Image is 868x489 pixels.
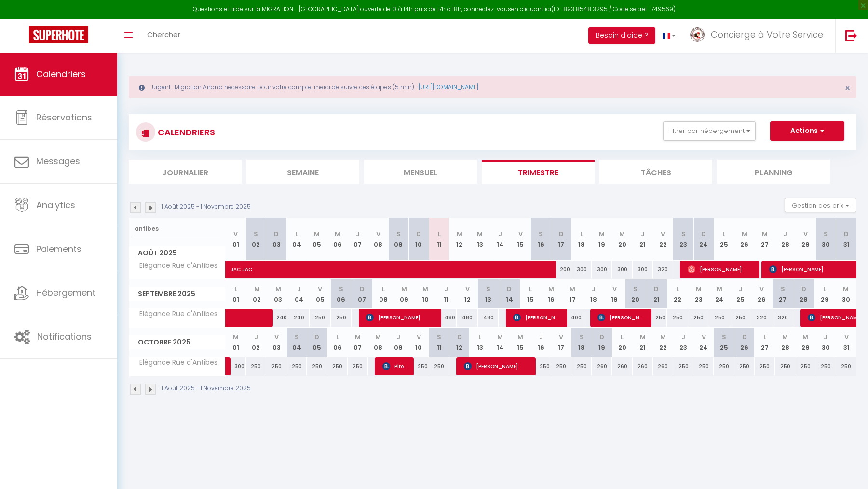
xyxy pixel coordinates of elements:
[331,309,352,327] div: 250
[408,218,429,261] th: 10
[131,261,220,271] span: Elégance Rue d'Antibes
[751,279,773,309] th: 26
[429,328,449,357] th: 11
[739,284,743,293] abbr: J
[233,332,239,342] abbr: M
[782,332,788,342] abbr: M
[140,19,188,53] a: Chercher
[693,357,714,375] div: 250
[518,229,523,238] abbr: V
[592,328,612,357] th: 19
[559,229,564,238] abbr: D
[510,328,530,357] th: 15
[246,218,266,261] th: 02
[266,218,286,261] th: 03
[619,229,625,238] abbr: M
[429,357,449,375] div: 250
[36,243,81,255] span: Paiements
[37,330,92,343] span: Notifications
[331,279,352,309] th: 06
[457,279,478,309] th: 12
[327,218,348,261] th: 06
[368,218,388,261] th: 08
[793,279,814,309] th: 28
[470,328,490,357] th: 13
[254,284,260,293] abbr: M
[457,332,462,342] abbr: D
[815,218,836,261] th: 30
[583,279,604,309] th: 18
[559,332,563,342] abbr: V
[673,218,693,261] th: 23
[422,284,428,293] abbr: M
[529,284,532,293] abbr: L
[815,328,836,357] th: 30
[815,357,836,375] div: 250
[734,328,755,357] th: 26
[571,328,592,357] th: 18
[714,328,734,357] th: 25
[327,357,348,375] div: 250
[444,284,448,293] abbr: J
[129,246,225,260] span: Août 2025
[755,357,775,375] div: 250
[683,19,835,53] a: ... Concierge à Votre Service
[327,328,348,357] th: 06
[785,198,856,212] button: Gestion des prix
[783,229,787,238] abbr: J
[722,229,725,238] abbr: L
[714,357,734,375] div: 250
[824,332,827,342] abbr: J
[162,202,251,211] p: 1 Août 2025 - 1 Novembre 2025
[653,218,673,261] th: 22
[676,284,679,293] abbr: L
[254,332,258,342] abbr: J
[772,309,793,327] div: 320
[801,284,806,293] abbr: D
[580,332,584,342] abbr: S
[641,229,645,238] abbr: J
[599,229,605,238] abbr: M
[465,284,470,293] abbr: V
[836,328,856,357] th: 31
[36,199,75,211] span: Analytics
[709,309,731,327] div: 250
[654,284,659,293] abbr: D
[449,328,470,357] th: 12
[717,284,722,293] abbr: M
[226,279,247,309] th: 01
[226,218,246,261] th: 01
[490,218,510,261] th: 14
[730,279,751,309] th: 25
[162,384,251,393] p: 1 Août 2025 - 1 Novembre 2025
[775,328,795,357] th: 28
[795,218,815,261] th: 29
[307,328,327,357] th: 05
[477,229,483,238] abbr: M
[246,328,266,357] th: 02
[814,279,836,309] th: 29
[612,261,632,278] div: 300
[693,218,714,261] th: 24
[234,284,237,293] abbr: L
[366,308,434,327] span: [PERSON_NAME]
[843,284,849,293] abbr: M
[401,284,407,293] abbr: M
[759,284,764,293] abbr: V
[539,332,543,342] abbr: J
[742,332,747,342] abbr: D
[511,5,551,13] a: en cliquant ici
[580,229,583,238] abbr: L
[464,357,531,375] span: [PERSON_NAME]
[388,328,408,357] th: 09
[295,229,298,238] abbr: L
[531,328,551,357] th: 16
[437,332,441,342] abbr: S
[845,82,850,94] span: ×
[531,357,551,375] div: 250
[246,279,268,309] th: 02
[348,357,368,375] div: 250
[382,284,385,293] abbr: L
[844,332,849,342] abbr: V
[286,328,307,357] th: 04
